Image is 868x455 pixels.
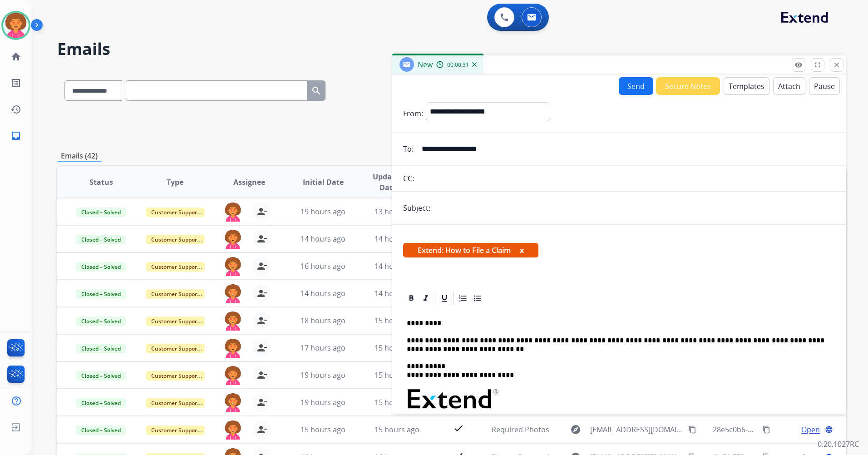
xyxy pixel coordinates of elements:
span: Closed – Solved [76,262,126,272]
img: agent-avatar [224,230,242,249]
div: Bullet List [471,292,484,305]
mat-icon: person_remove [256,315,267,326]
p: CC: [403,173,414,184]
span: 15 hours ago [375,343,419,353]
span: 18 hours ago [301,316,345,326]
img: agent-avatar [224,312,242,331]
span: 17 hours ago [301,343,345,353]
mat-icon: person_remove [256,233,267,244]
span: Customer Support [146,425,205,435]
span: 15 hours ago [375,370,419,380]
mat-icon: person_remove [256,288,267,299]
span: 14 hours ago [375,288,419,298]
mat-icon: remove_red_eye [794,61,803,69]
span: Updated Date [368,171,409,193]
h2: Emails [57,40,846,58]
button: x [520,245,524,256]
span: Customer Support [146,235,205,244]
mat-icon: person_remove [256,261,267,272]
mat-icon: language [825,425,833,434]
span: 14 hours ago [375,261,419,271]
span: 15 hours ago [301,425,345,435]
div: Ordered List [456,292,470,305]
span: Customer Support [146,371,205,381]
mat-icon: search [311,85,322,96]
span: 15 hours ago [375,397,419,407]
p: Emails (42) [57,150,101,162]
span: 16 hours ago [301,261,345,271]
span: Customer Support [146,262,205,272]
mat-icon: home [10,51,21,62]
button: Send [619,77,653,95]
span: Closed – Solved [76,344,126,353]
mat-icon: inbox [10,130,21,141]
span: New [418,59,433,69]
span: Closed – Solved [76,208,126,217]
mat-icon: person_remove [256,342,267,353]
mat-icon: explore [570,424,581,435]
span: 14 hours ago [375,234,419,244]
span: 19 hours ago [301,397,345,407]
span: Customer Support [146,317,205,326]
img: avatar [3,13,29,38]
span: 15 hours ago [375,316,419,326]
span: Status [89,177,113,188]
span: Customer Support [146,289,205,299]
mat-icon: list_alt [10,78,21,89]
img: agent-avatar [224,284,242,303]
span: Customer Support [146,398,205,408]
span: 14 hours ago [301,288,345,298]
span: [EMAIL_ADDRESS][DOMAIN_NAME] [590,424,683,435]
img: agent-avatar [224,366,242,385]
span: 14 hours ago [301,234,345,244]
span: Extend: How to File a Claim [403,243,538,257]
p: 0.20.1027RC [818,439,859,450]
span: 13 hours ago [375,207,419,217]
button: Pause [809,77,840,95]
span: Closed – Solved [76,398,126,408]
span: Open [801,424,820,435]
span: Closed – Solved [76,235,126,244]
button: Secure Notes [656,77,720,95]
mat-icon: check [453,423,464,434]
span: 19 hours ago [301,207,345,217]
div: Italic [419,292,433,305]
p: To: [403,143,414,154]
button: Attach [773,77,805,95]
span: Customer Support [146,344,205,353]
span: 28e5c0b6-6d74-41ee-99fb-3ea21538a0a8 [713,425,852,435]
span: Closed – Solved [76,289,126,299]
mat-icon: person_remove [256,397,267,408]
span: 00:00:31 [447,61,469,69]
span: Assignee [233,177,265,188]
mat-icon: person_remove [256,370,267,381]
span: Closed – Solved [76,425,126,435]
img: agent-avatar [224,203,242,222]
img: agent-avatar [224,420,242,440]
span: Required Photos [492,425,549,435]
img: agent-avatar [224,393,242,412]
p: Subject: [403,203,430,213]
mat-icon: content_copy [688,425,696,434]
mat-icon: history [10,104,21,115]
button: Templates [724,77,769,95]
span: Initial Date [303,177,344,188]
span: Closed – Solved [76,317,126,326]
mat-icon: fullscreen [814,61,822,69]
span: 19 hours ago [301,370,345,380]
span: Type [167,177,183,188]
img: agent-avatar [224,339,242,358]
p: From: [403,108,423,119]
span: Closed – Solved [76,371,126,381]
div: Bold [404,292,418,305]
mat-icon: person_remove [256,424,267,435]
mat-icon: close [833,61,841,69]
span: Customer Support [146,208,205,217]
img: agent-avatar [224,257,242,276]
mat-icon: content_copy [762,425,770,434]
div: Underline [438,292,451,305]
span: 15 hours ago [375,425,419,435]
mat-icon: person_remove [256,206,267,217]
